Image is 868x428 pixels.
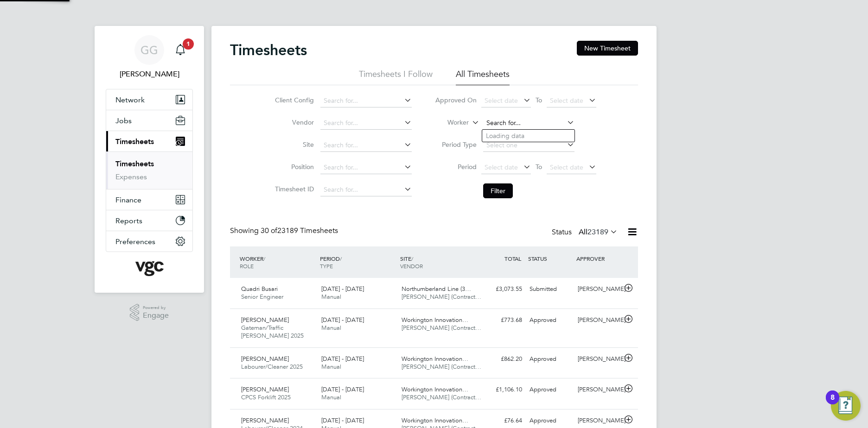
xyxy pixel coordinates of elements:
span: Gauri Gautam [106,69,193,80]
span: / [411,255,413,262]
div: SITE [398,250,478,274]
nav: Main navigation [95,26,204,293]
span: [DATE] - [DATE] [321,385,364,393]
span: Jobs [115,116,132,125]
div: Approved [526,382,574,397]
span: 1 [183,38,194,50]
span: / [263,255,265,262]
div: APPROVER [574,250,622,267]
span: [PERSON_NAME] (Contract… [402,293,481,301]
div: [PERSON_NAME] [574,352,622,367]
h2: Timesheets [230,41,307,59]
span: Northumberland Line (3… [402,285,471,293]
input: Search for... [320,161,412,174]
span: 23189 [587,227,608,237]
div: Showing [230,226,340,236]
label: Period Type [435,140,477,149]
div: Timesheets [106,151,192,189]
a: 1 [171,35,190,65]
button: Open Resource Center, 8 new notifications [831,391,861,421]
span: TYPE [320,262,333,270]
span: Select date [550,96,583,105]
div: Approved [526,313,574,328]
span: Manual [321,293,341,301]
a: Timesheets [115,159,154,168]
span: [PERSON_NAME] (Contract… [402,363,481,371]
label: Worker [427,118,469,127]
span: Finance [115,195,141,204]
span: [DATE] - [DATE] [321,416,364,424]
span: Select date [550,163,583,171]
a: Expenses [115,172,147,181]
input: Search for... [483,117,574,130]
span: Powered by [143,304,169,312]
span: [DATE] - [DATE] [321,316,364,324]
div: [PERSON_NAME] [574,313,622,328]
span: Manual [321,393,341,401]
span: [DATE] - [DATE] [321,285,364,293]
span: Labourer/Cleaner 2025 [241,363,303,371]
div: [PERSON_NAME] [574,382,622,397]
span: To [533,94,545,106]
span: / [340,255,342,262]
span: 23189 Timesheets [261,226,338,235]
input: Search for... [320,117,412,130]
label: All [579,227,618,237]
span: Manual [321,363,341,371]
span: Select date [485,163,518,171]
div: STATUS [526,250,574,267]
li: All Timesheets [456,69,510,85]
span: Network [115,95,145,104]
span: [PERSON_NAME] [241,385,289,393]
span: Gateman/Traffic [PERSON_NAME] 2025 [241,324,304,340]
input: Search for... [320,183,412,196]
div: Status [552,226,619,239]
div: £3,073.55 [478,282,526,297]
label: Timesheet ID [272,185,314,193]
div: Approved [526,352,574,367]
div: £1,106.10 [478,382,526,397]
button: Jobs [106,110,192,131]
span: [PERSON_NAME] [241,355,289,363]
div: 8 [830,397,835,409]
div: Submitted [526,282,574,297]
span: [PERSON_NAME] [241,316,289,324]
button: Network [106,89,192,110]
button: Finance [106,189,192,210]
span: Reports [115,216,142,225]
label: Period [435,163,477,171]
span: Select date [485,96,518,105]
span: Timesheets [115,137,154,146]
span: ROLE [240,262,254,270]
a: Powered byEngage [130,304,169,321]
a: GG[PERSON_NAME] [106,35,193,80]
span: Engage [143,312,169,320]
span: Workington Innovation… [402,416,468,424]
li: Loading data [482,130,574,142]
button: Timesheets [106,131,192,151]
div: PERIOD [318,250,398,274]
span: Senior Engineer [241,293,283,301]
span: VENDOR [400,262,423,270]
span: Workington Innovation… [402,316,468,324]
label: Vendor [272,118,314,126]
input: Select one [483,139,574,152]
span: GG [140,44,158,56]
span: Workington Innovation… [402,355,468,363]
span: Manual [321,324,341,332]
input: Search for... [320,139,412,152]
label: Site [272,140,314,149]
span: CPCS Forklift 2025 [241,393,291,401]
button: Reports [106,210,192,231]
button: Filter [483,183,513,198]
label: Position [272,163,314,171]
span: Workington Innovation… [402,385,468,393]
span: [PERSON_NAME] (Contract… [402,393,481,401]
li: Timesheets I Follow [359,69,433,85]
span: To [533,161,545,173]
label: Approved On [435,96,477,104]
div: £862.20 [478,352,526,367]
div: WORKER [237,250,318,274]
span: Preferences [115,237,155,246]
button: New Timesheet [577,41,638,56]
